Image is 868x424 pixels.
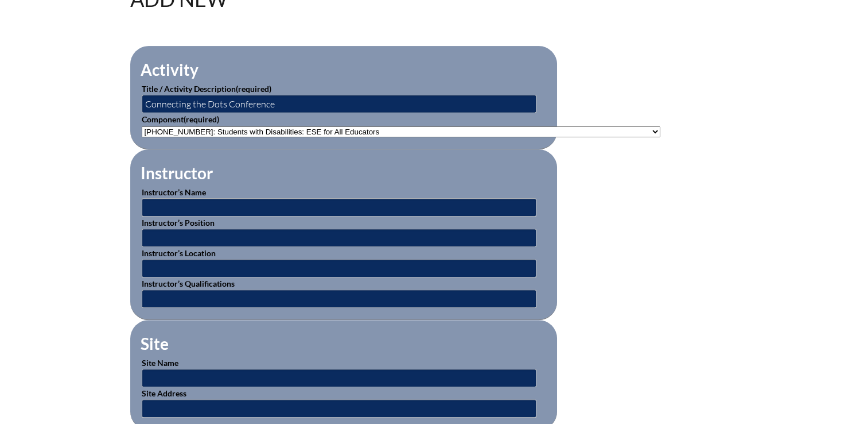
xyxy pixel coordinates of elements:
[142,218,215,228] label: Instructor’s Position
[142,248,216,258] label: Instructor’s Location
[142,279,235,288] label: Instructor’s Qualifications
[139,60,200,79] legend: Activity
[139,334,170,353] legend: Site
[142,114,219,124] label: Component
[184,114,219,124] span: (required)
[142,126,660,137] select: activity_component[data][]
[236,84,271,94] span: (required)
[142,84,271,94] label: Title / Activity Description
[142,358,178,368] label: Site Name
[139,163,214,183] legend: Instructor
[142,187,206,197] label: Instructor’s Name
[142,388,186,398] label: Site Address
